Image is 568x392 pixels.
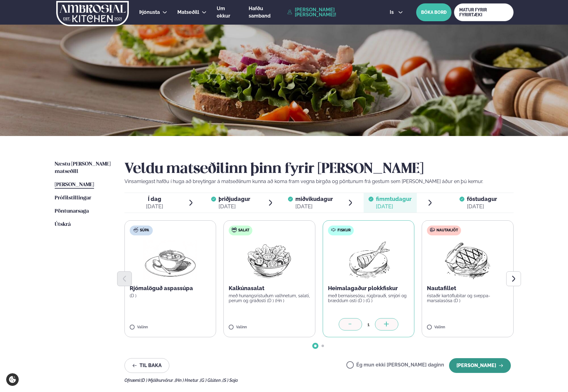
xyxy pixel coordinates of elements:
span: Súpa [140,228,149,233]
img: Soup.png [143,240,197,280]
button: BÓKA BORÐ [416,3,452,21]
img: Fish.png [341,240,396,280]
span: Í dag [146,195,163,203]
p: með bernaisesósu, rúgbrauði, smjöri og bræddum osti (D ) (G ) [328,293,409,303]
img: salad.svg [232,227,237,232]
span: is [390,10,396,15]
span: föstudagur [467,196,497,202]
span: Næstu [PERSON_NAME] matseðill [55,162,111,174]
a: Pöntunarsaga [55,208,89,215]
div: Ofnæmi: [124,378,514,383]
button: Til baka [124,358,169,373]
div: [DATE] [295,203,333,210]
img: Salad.png [242,240,297,280]
p: (D ) [130,293,211,298]
span: Salat [238,228,249,233]
button: Next slide [506,271,521,286]
button: Previous slide [117,271,132,286]
a: Cookie settings [6,373,19,386]
span: fimmtudagur [376,196,412,202]
span: Hafðu samband [249,6,270,19]
img: Beef-Meat.png [440,240,495,280]
span: þriðjudagur [219,196,250,202]
p: Heimalagaður plokkfiskur [328,285,409,292]
a: Prófílstillingar [55,194,91,202]
a: Matseðill [177,9,199,16]
span: Pöntunarsaga [55,209,89,214]
img: soup.svg [133,227,138,232]
span: (S ) Soja [223,378,238,383]
span: Útskrá [55,222,71,227]
div: [DATE] [467,203,497,210]
span: Nautakjöt [436,228,458,233]
span: miðvikudagur [295,196,333,202]
span: Matseðill [177,9,199,15]
p: ristaðir kartöflubitar og sveppa- marsalasósa (D ) [427,293,508,303]
img: beef.svg [430,227,435,232]
span: (G ) Glúten , [200,378,223,383]
span: [PERSON_NAME] [55,182,94,187]
a: Þjónusta [139,9,160,16]
span: Prófílstillingar [55,195,91,201]
div: [DATE] [146,203,163,210]
a: Útskrá [55,221,71,228]
p: Kalkúnasalat [229,285,310,292]
p: Nautafillet [427,285,508,292]
span: Fiskur [337,228,351,233]
a: Um okkur [217,5,239,20]
a: [PERSON_NAME] [PERSON_NAME]! [287,7,376,17]
div: 1 [362,321,375,328]
span: Go to slide 1 [314,345,317,347]
img: logo [56,1,129,26]
a: [PERSON_NAME] [55,181,94,189]
span: (Hn ) Hnetur , [175,378,200,383]
p: Rjómalöguð aspassúpa [130,285,211,292]
span: Þjónusta [139,9,160,15]
a: MATUR FYRIR FYRIRTÆKI [454,3,513,21]
img: fish.svg [331,227,336,232]
span: Go to slide 2 [321,345,324,347]
div: [DATE] [219,203,250,210]
p: Vinsamlegast hafðu í huga að breytingar á matseðlinum kunna að koma fram vegna birgða og pöntunum... [124,178,514,185]
p: með hunangsristuðum valhnetum, salati, perum og gráðosti (D ) (Hn ) [229,293,310,303]
a: Næstu [PERSON_NAME] matseðill [55,161,112,175]
button: [PERSON_NAME] [449,358,511,373]
div: [DATE] [376,203,412,210]
h2: Veldu matseðilinn þinn fyrir [PERSON_NAME] [124,161,514,178]
span: (D ) Mjólkurvörur , [141,378,175,383]
a: Hafðu samband [249,5,284,20]
span: Um okkur [217,6,230,19]
button: is [385,10,408,15]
